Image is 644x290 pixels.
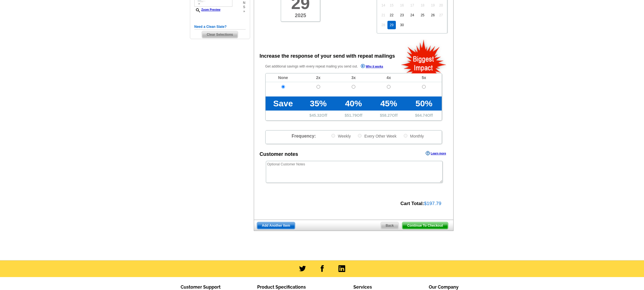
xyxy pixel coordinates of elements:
[243,5,245,9] span: s
[301,96,336,111] td: 35%
[429,11,437,19] a: 26
[410,3,414,7] span: 17
[382,23,385,27] span: 28
[382,13,385,17] span: 21
[336,73,371,82] td: 3x
[260,150,298,158] div: Customer notes
[291,134,316,138] span: Frequency:
[418,11,427,19] a: 25
[357,133,396,139] label: Every Other Week
[347,113,357,118] span: 51.79
[361,64,383,70] a: Why it works
[301,111,336,120] td: $ Off
[400,201,424,206] strong: Cart Total:
[331,134,335,138] input: Weekly
[402,222,448,229] span: Continue To Checkout
[408,11,416,19] a: 24
[398,21,406,29] a: 30
[243,9,245,14] span: »
[404,134,407,138] input: Monthly
[266,73,301,82] td: None
[398,11,406,19] a: 23
[194,24,246,30] h5: Need a Clean Slate?
[417,113,427,118] span: 64.74
[371,111,406,120] td: $ Off
[257,222,295,229] a: Add Another Item
[260,52,395,60] div: Increase the response of your send with repeat mailings
[266,96,301,111] td: Save
[406,73,441,82] td: 5x
[312,113,322,118] span: 45.32
[382,113,392,118] span: 58.27
[336,96,371,111] td: 40%
[281,12,320,21] span: 2025
[429,284,459,290] span: Our Company
[265,63,395,70] p: Get additional savings with every repeat mailing you send out.
[371,73,406,82] td: 4x
[358,134,362,138] input: Every Other Week
[387,21,396,29] a: 29
[421,3,424,7] span: 18
[400,3,404,7] span: 16
[390,3,393,7] span: 15
[426,151,446,156] a: Learn more
[403,133,424,139] label: Monthly
[439,13,443,17] span: 27
[243,1,245,5] span: n
[531,159,644,290] iframe: LiveChat chat widget
[424,201,441,206] span: $197.79
[387,11,396,19] a: 22
[406,96,441,111] td: 50%
[439,3,443,7] span: 20
[371,96,406,111] td: 45%
[331,133,351,139] label: Weekly
[401,39,447,73] img: biggestImpact.png
[257,284,306,290] span: Product Specifications
[301,73,336,82] td: 2x
[406,111,441,120] td: $ Off
[202,31,238,38] span: Clear Selections
[194,8,221,11] a: Zoom Preview
[382,3,385,7] span: 14
[381,222,399,229] a: Back
[257,222,295,229] span: Add Another Item
[181,284,221,290] span: Customer Support
[353,284,372,290] span: Services
[431,3,435,7] span: 19
[336,111,371,120] td: $ Off
[381,222,399,229] span: Back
